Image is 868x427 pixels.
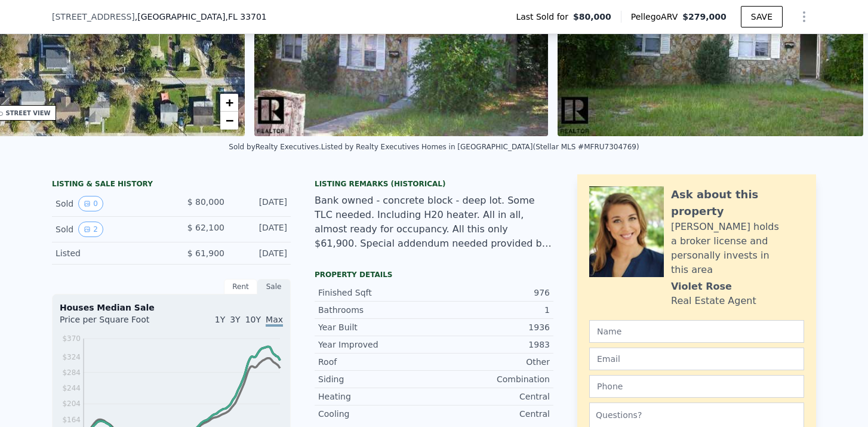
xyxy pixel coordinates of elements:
span: Last Sold for [516,11,573,23]
button: View historical data [78,196,103,211]
span: Max [266,315,283,327]
div: Price per Square Foot [60,314,171,333]
div: Cooling [318,408,434,420]
span: 10Y [245,315,261,324]
tspan: $244 [62,384,81,392]
div: [PERSON_NAME] holds a broker license and personally invests in this area [671,220,804,277]
div: Combination [434,373,550,385]
div: Sold [56,222,162,237]
tspan: $164 [62,416,81,424]
span: + [226,95,233,110]
div: Violet Rose [671,279,732,294]
div: Finished Sqft [318,287,434,299]
span: $279,000 [682,12,727,21]
div: Other [434,356,550,368]
input: Phone [589,375,804,398]
span: $ 61,900 [187,248,224,258]
div: Property details [315,270,553,279]
input: Email [589,348,804,370]
div: 1 [434,304,550,316]
span: 3Y [230,315,240,324]
div: Sold [56,196,162,211]
div: Roof [318,356,434,368]
div: 976 [434,287,550,299]
span: [STREET_ADDRESS] [52,11,135,23]
tspan: $370 [62,334,81,343]
div: Listed [56,247,162,259]
tspan: $204 [62,400,81,408]
div: [DATE] [234,196,287,211]
a: Zoom out [220,112,238,130]
div: Listing Remarks (Historical) [315,179,553,189]
div: Siding [318,373,434,385]
div: Central [434,408,550,420]
input: Name [589,320,804,343]
div: Houses Median Sale [60,302,283,314]
a: Zoom in [220,94,238,112]
tspan: $284 [62,368,81,377]
div: Listed by Realty Executives Homes in [GEOGRAPHIC_DATA] (Stellar MLS #MFRU7304769) [321,143,639,151]
span: 1Y [215,315,225,324]
div: Real Estate Agent [671,294,756,308]
tspan: $324 [62,353,81,361]
span: Pellego ARV [631,11,683,23]
div: Ask about this property [671,186,804,220]
div: STREET VIEW [6,109,51,118]
span: − [226,113,233,128]
div: Year Improved [318,339,434,351]
div: Rent [224,279,257,294]
span: $ 80,000 [187,197,224,207]
div: Heating [318,391,434,403]
div: Bank owned - concrete block - deep lot. Some TLC needed. Including H20 heater. All in all, almost... [315,193,553,251]
div: Sold by Realty Executives . [229,143,321,151]
div: 1983 [434,339,550,351]
button: View historical data [78,222,103,237]
div: Sale [257,279,291,294]
div: LISTING & SALE HISTORY [52,179,291,191]
div: 1936 [434,321,550,333]
div: [DATE] [234,222,287,237]
div: Central [434,391,550,403]
div: [DATE] [234,247,287,259]
button: SAVE [741,6,783,27]
button: Show Options [792,5,816,29]
div: Year Built [318,321,434,333]
span: , [GEOGRAPHIC_DATA] [135,11,267,23]
span: $80,000 [573,11,611,23]
div: Bathrooms [318,304,434,316]
span: $ 62,100 [187,223,224,232]
span: , FL 33701 [225,12,266,21]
